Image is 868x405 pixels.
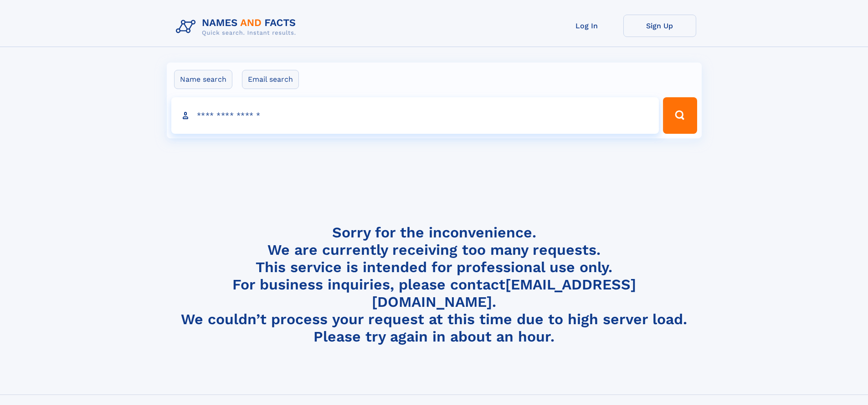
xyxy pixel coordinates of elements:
[171,97,659,134] input: search input
[174,70,232,89] label: Name search
[623,15,696,37] a: Sign Up
[663,97,697,134] button: Search Button
[372,276,636,310] a: [EMAIL_ADDRESS][DOMAIN_NAME]
[550,15,623,37] a: Log In
[172,224,696,346] h4: Sorry for the inconvenience. We are currently receiving too many requests. This service is intend...
[242,70,299,89] label: Email search
[172,15,303,39] img: Logo Names and Facts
